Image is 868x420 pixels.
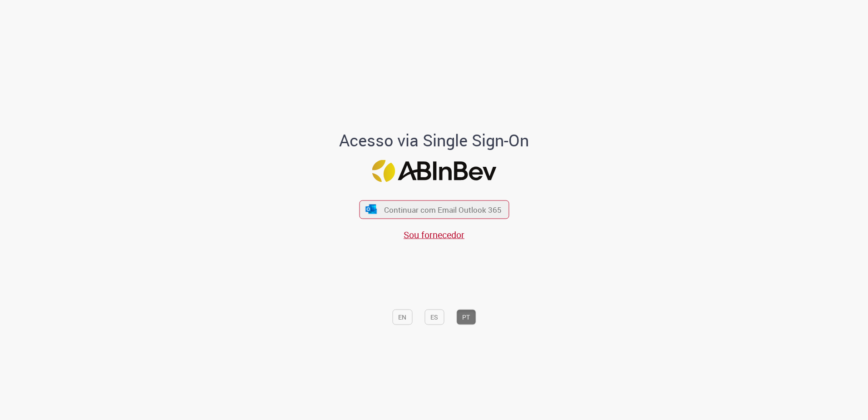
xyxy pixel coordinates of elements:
span: Continuar com Email Outlook 365 [384,204,502,215]
img: ícone Azure/Microsoft 360 [365,205,378,214]
button: ES [424,309,444,325]
button: EN [392,309,412,325]
button: ícone Azure/Microsoft 360 Continuar com Email Outlook 365 [359,200,509,219]
a: Sou fornecedor [404,229,464,241]
img: Logo ABInBev [372,160,496,182]
h1: Acesso via Single Sign-On [308,131,560,149]
button: PT [456,309,476,325]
